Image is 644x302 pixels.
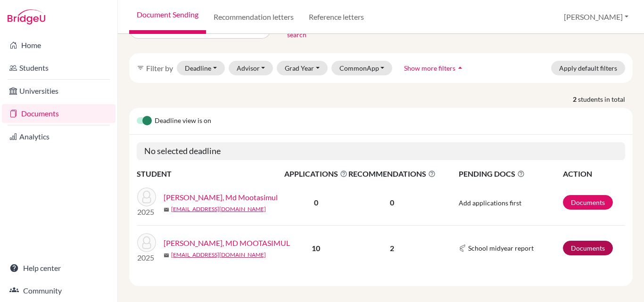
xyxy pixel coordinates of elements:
th: STUDENT [137,168,284,180]
a: [EMAIL_ADDRESS][DOMAIN_NAME] [171,251,266,259]
img: Bridge-U [8,9,45,24]
img: Quadir, Md Mootasimul [137,188,156,206]
button: Apply default filters [551,61,625,75]
strong: 2 [573,94,578,104]
a: [PERSON_NAME], Md Mootasimul [164,192,278,203]
p: 2 [348,243,436,254]
i: arrow_drop_up [455,63,465,73]
a: Universities [2,82,116,100]
a: Analytics [2,127,116,146]
button: Deadline [177,61,225,75]
span: Deadline view is on [155,115,211,127]
span: School midyear report [468,243,534,253]
h5: No selected deadline [137,142,625,160]
button: Advisor [229,61,273,75]
span: PENDING DOCS [459,168,562,180]
button: Grad Year [277,61,328,75]
a: [PERSON_NAME], MD MOOTASIMUL [164,237,290,249]
button: CommonApp [331,61,393,75]
span: Show more filters [404,64,455,72]
button: Show more filtersarrow_drop_up [396,61,473,75]
span: mail [164,207,169,212]
span: APPLICATIONS [284,168,347,180]
a: Community [2,281,116,300]
i: filter_list [137,64,144,72]
span: Filter by [146,64,173,73]
span: RECOMMENDATIONS [348,168,436,180]
img: QUADIR, MD MOOTASIMUL [137,233,156,252]
img: Common App logo [459,245,466,252]
b: 10 [312,244,320,253]
p: 2025 [137,252,156,263]
span: students in total [578,94,633,104]
a: Documents [2,104,116,123]
a: Documents [563,241,613,255]
span: Add applications first [459,199,521,207]
a: [EMAIL_ADDRESS][DOMAIN_NAME] [171,205,266,213]
b: 0 [314,198,318,207]
p: 2025 [137,206,156,218]
a: Students [2,58,116,77]
p: 0 [348,197,436,208]
a: Documents [563,195,613,210]
a: Help center [2,259,116,278]
button: [PERSON_NAME] [560,8,633,26]
span: mail [164,253,169,258]
th: ACTION [562,168,625,180]
a: Home [2,36,116,55]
